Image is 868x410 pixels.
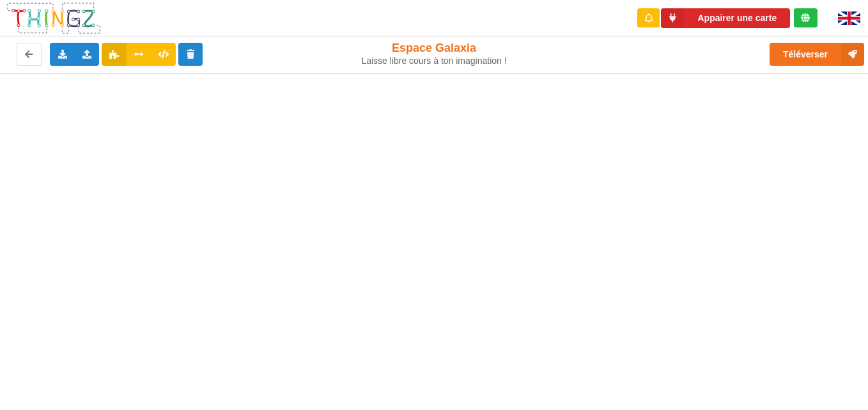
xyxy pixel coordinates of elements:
[6,1,102,35] img: thingz_logo.png
[838,11,860,25] img: gb.png
[360,41,508,66] div: Espace Galaxia
[360,56,508,66] div: Laisse libre cours à ton imagination !
[770,43,864,66] button: Téléverser
[661,8,790,28] button: Appairer une carte
[794,8,818,27] div: Tu es connecté au serveur de création de Thingz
